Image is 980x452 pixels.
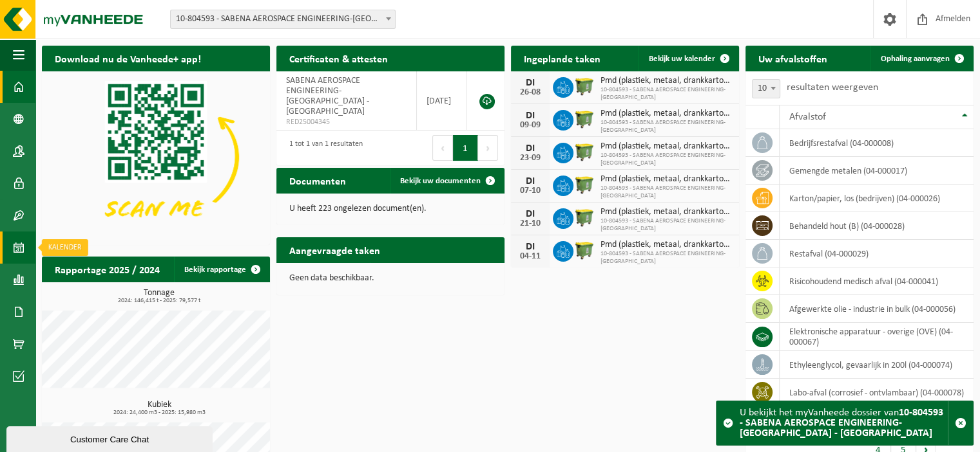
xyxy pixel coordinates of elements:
td: risicohoudend medisch afval (04-000041) [780,267,974,295]
img: WB-1100-HPE-GN-50 [573,174,595,195]
div: 23-09 [517,154,543,163]
h2: Uw afvalstoffen [745,46,840,71]
label: resultaten weergeven [787,82,878,93]
div: DI [517,242,543,252]
button: Previous [432,135,453,161]
a: Bekijk uw kalender [639,46,738,71]
div: 04-11 [517,252,543,261]
img: WB-1100-HPE-GN-50 [573,108,595,130]
td: [DATE] [417,71,466,131]
img: WB-1100-HPE-GN-50 [573,75,595,97]
iframe: chat widget [6,424,215,452]
td: karton/papier, los (bedrijven) (04-000026) [780,185,974,212]
a: Bekijk uw documenten [390,168,503,194]
span: RED25004345 [286,117,407,127]
h2: Download nu de Vanheede+ app! [42,46,214,71]
span: Pmd (plastiek, metaal, drankkartons) (bedrijven) [600,174,733,185]
a: Bekijk rapportage [174,257,269,282]
div: U bekijkt het myVanheede dossier van [740,401,948,445]
p: U heeft 223 ongelezen document(en). [289,204,492,213]
td: behandeld hout (B) (04-000028) [780,212,974,240]
h2: Certificaten & attesten [276,46,401,71]
div: 07-10 [517,186,543,195]
span: Ophaling aanvragen [881,55,950,63]
td: bedrijfsrestafval (04-000008) [780,129,974,157]
h3: Kubiek [48,401,270,416]
span: Bekijk uw documenten [400,177,481,185]
td: elektronische apparatuur - overige (OVE) (04-000067) [780,323,974,351]
a: Ophaling aanvragen [870,46,972,71]
td: restafval (04-000029) [780,240,974,267]
div: 1 tot 1 van 1 resultaten [283,134,363,162]
h2: Rapportage 2025 / 2024 [42,257,173,282]
td: afgewerkte olie - industrie in bulk (04-000056) [780,295,974,323]
img: WB-1100-HPE-GN-50 [573,206,595,228]
span: Pmd (plastiek, metaal, drankkartons) (bedrijven) [600,207,733,217]
img: WB-1100-HPE-GN-50 [573,141,595,163]
td: labo-afval (corrosief - ontvlambaar) (04-000078) [780,379,974,406]
img: WB-1100-HPE-GN-50 [573,239,595,261]
td: ethyleenglycol, gevaarlijk in 200l (04-000074) [780,351,974,379]
img: Download de VHEPlus App [42,71,270,242]
span: Pmd (plastiek, metaal, drankkartons) (bedrijven) [600,109,733,119]
span: Pmd (plastiek, metaal, drankkartons) (bedrijven) [600,240,733,250]
span: 10-804593 - SABENA AEROSPACE ENGINEERING-[GEOGRAPHIC_DATA] [600,86,733,102]
div: DI [517,111,543,121]
span: Pmd (plastiek, metaal, drankkartons) (bedrijven) [600,141,733,152]
span: Bekijk uw kalender [649,55,715,63]
span: 10-804593 - SABENA AEROSPACE ENGINEERING-[GEOGRAPHIC_DATA] [600,217,733,233]
h2: Documenten [276,168,359,193]
div: 26-08 [517,88,543,97]
div: 21-10 [517,219,543,228]
span: 10-804593 - SABENA AEROSPACE ENGINEERING-[GEOGRAPHIC_DATA] [600,119,733,134]
div: DI [517,209,543,219]
div: DI [517,78,543,88]
span: 10-804593 - SABENA AEROSPACE ENGINEERING-[GEOGRAPHIC_DATA] [600,152,733,167]
div: DI [517,143,543,154]
button: Next [478,135,498,161]
span: 10 [752,79,780,98]
div: DI [517,176,543,186]
td: gemengde metalen (04-000017) [780,157,974,185]
span: 2024: 146,415 t - 2025: 79,577 t [48,298,270,304]
span: 10-804593 - SABENA AEROSPACE ENGINEERING-[GEOGRAPHIC_DATA] [600,250,733,266]
div: 09-09 [517,121,543,130]
button: 1 [453,135,478,161]
span: SABENA AEROSPACE ENGINEERING-[GEOGRAPHIC_DATA] - [GEOGRAPHIC_DATA] [286,76,369,116]
span: 10-804593 - SABENA AEROSPACE ENGINEERING-[GEOGRAPHIC_DATA] [600,185,733,200]
span: 10-804593 - SABENA AEROSPACE ENGINEERING-CHARLEROI - GOSSELIES [171,10,395,28]
span: 2024: 24,400 m3 - 2025: 15,980 m3 [48,410,270,416]
h2: Ingeplande taken [511,46,613,71]
span: Pmd (plastiek, metaal, drankkartons) (bedrijven) [600,76,733,86]
span: Afvalstof [789,112,826,122]
h3: Tonnage [48,289,270,304]
p: Geen data beschikbaar. [289,274,492,283]
strong: 10-804593 - SABENA AEROSPACE ENGINEERING-[GEOGRAPHIC_DATA] - [GEOGRAPHIC_DATA] [740,408,943,438]
span: 10 [753,80,780,98]
span: 10-804593 - SABENA AEROSPACE ENGINEERING-CHARLEROI - GOSSELIES [170,10,396,29]
h2: Aangevraagde taken [276,237,393,262]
